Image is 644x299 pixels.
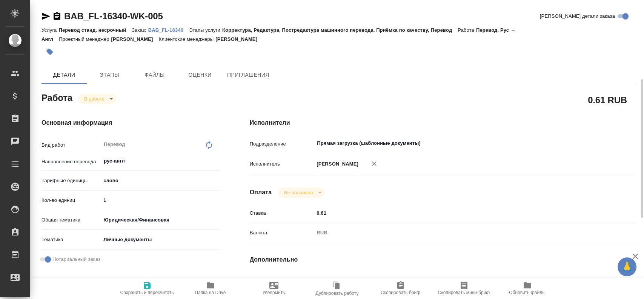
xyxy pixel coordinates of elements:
button: Дублировать работу [306,278,369,299]
h2: 0.61 RUB [588,93,627,106]
div: RUB [314,226,603,239]
span: Файлы [137,70,173,80]
button: Сохранить и пересчитать [115,278,179,299]
h4: Оплата [250,188,272,197]
span: Скопировать бриф [381,290,420,295]
span: [PERSON_NAME] детали заказа [540,12,615,20]
span: Сохранить и пересчитать [120,290,174,295]
button: Скопировать мини-бриф [432,278,496,299]
p: Вид работ [41,141,101,149]
p: [PERSON_NAME] [111,36,159,42]
p: Исполнитель [250,160,314,168]
span: Обновить файлы [509,290,546,295]
button: Папка на Drive [179,278,242,299]
p: Клиентские менеджеры [159,36,216,42]
p: [PERSON_NAME] [215,36,263,42]
span: Оценки [182,70,218,80]
button: Не оплачена [281,189,315,196]
p: Корректура, Редактура, Постредактура машинного перевода, Приёмка по качеству, Перевод [222,27,458,33]
div: слово [101,174,219,187]
button: Скопировать бриф [369,278,432,299]
span: 🙏 [621,259,633,275]
button: Скопировать ссылку [52,12,61,21]
p: Последнее изменение [250,276,314,284]
span: Уведомить [263,290,285,295]
p: Проектный менеджер [59,36,111,42]
p: Подразделение [250,140,314,148]
button: Скопировать ссылку для ЯМессенджера [41,12,51,21]
h2: Работа [41,90,72,104]
p: Заказ: [132,27,148,33]
h4: Дополнительно [250,255,636,264]
p: BAB_FL-16340 [148,27,189,33]
button: Open [599,143,601,144]
a: BAB_FL-16340-WK-005 [64,11,163,21]
span: Этапы [91,70,128,80]
button: 🙏 [618,257,636,276]
p: Направление перевода [41,158,101,166]
h4: Основная информация [41,118,220,127]
div: Личные документы [101,233,219,246]
p: Услуга [41,27,58,33]
button: Уведомить [242,278,306,299]
p: Ставка [250,209,314,217]
h4: Исполнители [250,118,636,127]
button: Удалить исполнителя [366,155,383,172]
p: Перевод станд. несрочный [58,27,132,33]
button: В работе [82,96,107,102]
button: Обновить файлы [496,278,559,299]
p: Валюта [250,229,314,237]
input: ✎ Введи что-нибудь [101,195,219,206]
span: Приглашения [227,70,269,80]
span: Дублировать работу [316,291,359,296]
div: Юридическая/Финансовая [101,214,219,226]
p: Тарифные единицы [41,177,101,184]
div: В работе [278,187,324,198]
span: Детали [46,70,82,80]
input: Пустое поле [314,274,603,285]
p: Кол-во единиц [41,197,101,204]
p: Работа [458,27,476,33]
button: Добавить тэг [41,43,58,60]
span: Папка на Drive [195,290,226,295]
button: Open [215,160,217,162]
input: ✎ Введи что-нибудь [314,208,603,218]
div: В работе [78,94,116,104]
span: Скопировать мини-бриф [438,290,490,295]
a: BAB_FL-16340 [148,26,189,33]
p: Тематика [41,236,101,243]
p: Этапы услуги [189,27,222,33]
p: [PERSON_NAME] [314,160,358,168]
span: Нотариальный заказ [52,256,100,263]
p: Общая тематика [41,216,101,224]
